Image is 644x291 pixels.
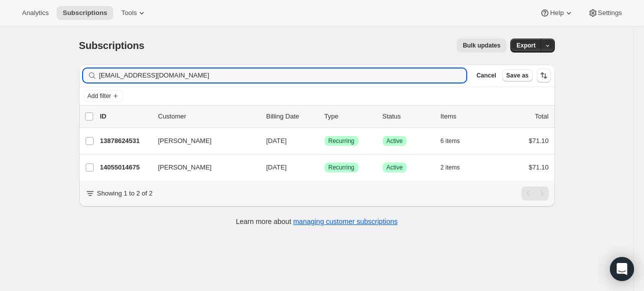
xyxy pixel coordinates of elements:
span: Save as [506,71,529,79]
button: 6 items [441,134,471,148]
button: Export [510,38,541,52]
span: Add filter [88,92,111,100]
p: Learn more about [236,216,398,226]
button: 2 items [441,160,471,174]
span: 2 items [441,163,460,171]
span: $71.10 [529,163,549,171]
span: Subscriptions [63,9,107,17]
span: 6 items [441,137,460,145]
span: Bulk updates [463,41,500,49]
span: Subscriptions [79,40,145,51]
p: Customer [158,111,258,121]
span: Recurring [329,137,355,145]
span: Recurring [329,163,355,171]
p: 14055014675 [100,162,150,172]
span: $71.10 [529,137,549,144]
button: Bulk updates [457,38,506,52]
div: IDCustomerBilling DateTypeStatusItemsTotal [100,111,549,121]
button: Settings [582,6,628,20]
p: ID [100,111,150,121]
button: Sort the results [537,68,551,82]
button: Cancel [472,69,500,81]
div: 14055014675[PERSON_NAME][DATE]SuccessRecurringSuccessActive2 items$71.10 [100,160,549,174]
button: Analytics [16,6,55,20]
button: Save as [502,69,533,81]
span: [PERSON_NAME] [158,162,212,172]
p: Total [535,111,548,121]
p: Billing Date [266,111,316,121]
p: 13878624531 [100,136,150,146]
span: Active [387,163,403,171]
span: Export [516,41,535,49]
span: Cancel [476,71,496,79]
span: Settings [598,9,622,17]
button: Subscriptions [57,6,113,20]
div: 13878624531[PERSON_NAME][DATE]SuccessRecurringSuccessActive6 items$71.10 [100,134,549,148]
p: Showing 1 to 2 of 2 [97,188,153,198]
button: Tools [115,6,153,20]
input: Filter subscribers [99,68,467,82]
div: Open Intercom Messenger [610,257,634,281]
div: Type [325,111,375,121]
span: Active [387,137,403,145]
button: [PERSON_NAME] [152,133,252,149]
button: [PERSON_NAME] [152,159,252,175]
a: managing customer subscriptions [293,217,398,225]
button: Add filter [83,90,123,102]
span: [PERSON_NAME] [158,136,212,146]
span: Help [550,9,563,17]
p: Status [383,111,433,121]
nav: Pagination [521,186,549,200]
span: [DATE] [266,163,287,171]
button: Help [534,6,579,20]
span: Tools [121,9,137,17]
div: Items [441,111,491,121]
span: [DATE] [266,137,287,144]
span: Analytics [22,9,49,17]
